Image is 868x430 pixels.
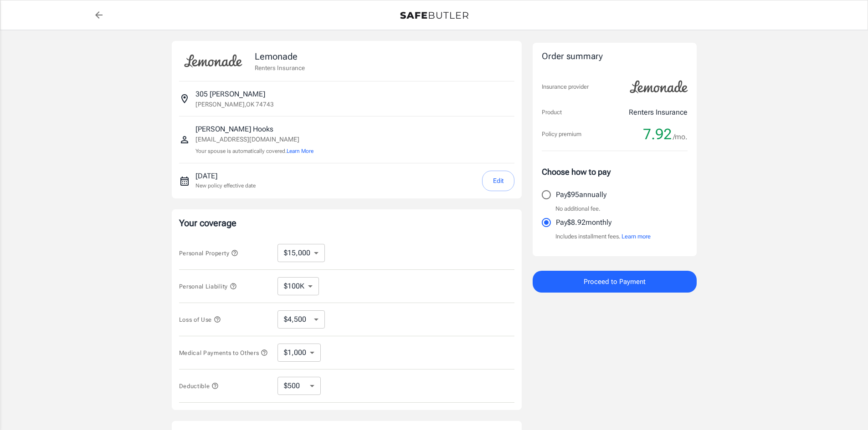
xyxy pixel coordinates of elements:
svg: Insured person [179,134,190,145]
p: [DATE] [195,171,256,182]
img: Lemonade [179,48,247,74]
span: Personal Property [179,250,238,257]
div: Order summary [542,50,688,63]
span: 7.92 [643,125,672,143]
p: Product [542,108,562,117]
button: Learn More [287,147,313,155]
p: Includes installment fees. [555,232,651,241]
p: Renters Insurance [255,63,305,72]
p: 305 [PERSON_NAME] [195,89,265,100]
span: /mo. [673,131,688,143]
svg: New policy start date [179,176,190,187]
p: Insurance provider [542,82,589,91]
button: Loss of Use [179,314,221,325]
p: No additional fee. [555,204,601,213]
button: Deductible [179,380,219,391]
img: Back to quotes [400,12,468,19]
span: Proceed to Payment [584,276,646,288]
button: Learn more [621,232,651,241]
p: [PERSON_NAME] Hooks [195,124,313,135]
button: Proceed to Payment [533,271,697,293]
img: Lemonade [625,74,693,100]
p: Policy premium [542,130,581,139]
p: New policy effective date [195,182,256,190]
p: Lemonade [255,50,305,63]
button: Personal Liability [179,281,237,292]
p: [EMAIL_ADDRESS][DOMAIN_NAME] [195,135,313,144]
p: Pay $95 annually [556,189,606,200]
button: Personal Property [179,248,238,258]
p: Renters Insurance [629,107,688,118]
p: Your spouse is automatically covered. [195,147,313,156]
a: back to quotes [90,6,108,24]
button: Medical Payments to Others [179,347,268,358]
p: Pay $8.92 monthly [556,217,611,228]
span: Personal Liability [179,283,237,290]
span: Loss of Use [179,316,221,323]
p: Choose how to pay [542,166,688,178]
button: Edit [482,171,514,191]
svg: Insured address [179,93,190,104]
span: Deductible [179,383,219,390]
span: Medical Payments to Others [179,349,268,356]
p: [PERSON_NAME] , OK 74743 [195,100,274,109]
p: Your coverage [179,217,514,229]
